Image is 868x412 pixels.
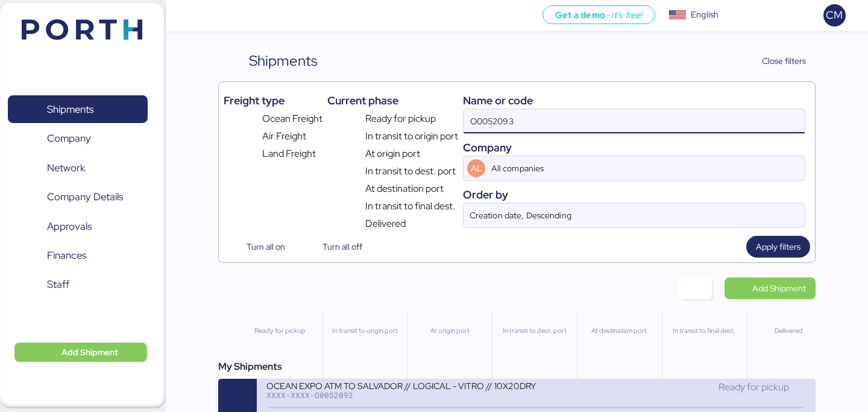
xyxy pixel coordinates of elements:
[262,112,322,126] span: Ocean Freight
[365,199,455,214] span: In transit to final dest.
[8,242,148,270] a: Finances
[489,156,770,180] input: AL
[328,326,402,336] div: In transit to origin port
[8,271,148,299] a: Staff
[719,381,789,393] span: Ready for pickup
[47,159,85,177] span: Network
[8,212,148,240] a: Approvals
[497,326,571,336] div: In transit to dest. port
[746,236,810,258] button: Apply filters
[266,391,536,399] div: XXXX-XXXX-O0052093
[826,7,843,23] span: CM
[262,147,316,161] span: Land Freight
[224,236,295,258] button: Turn all on
[752,281,806,296] span: Add Shipment
[47,218,92,235] span: Approvals
[463,186,805,203] div: Order by
[8,95,148,123] a: Shipments
[725,277,816,299] a: Add Shipment
[8,154,148,182] a: Network
[224,92,322,109] div: Freight type
[14,343,147,362] button: Add Shipment
[242,326,317,336] div: Ready for pickup
[471,162,482,175] span: AL
[249,50,318,72] div: Shipments
[737,50,816,72] button: Close filters
[365,112,436,126] span: Ready for pickup
[463,139,805,156] div: Company
[247,239,285,254] span: Turn all on
[365,182,444,196] span: At destination port
[365,147,420,161] span: At origin port
[752,326,826,336] div: Delivered
[762,54,806,68] span: Close filters
[667,326,741,336] div: In transit to final dest.
[300,236,372,258] button: Turn all off
[47,130,91,147] span: Company
[327,92,458,109] div: Current phase
[691,8,719,21] div: English
[266,380,536,390] div: OCEAN EXPO ATM TO SALVADOR // LOGICAL - VITRO // 10X20DRY // MAERKS [DATE]
[413,326,487,336] div: At origin port
[173,5,193,26] button: Menu
[582,326,656,336] div: At destination port
[365,217,406,231] span: Delivered
[8,183,148,211] a: Company Details
[463,92,805,109] div: Name or code
[756,239,800,254] span: Apply filters
[218,360,815,374] div: My Shipments
[47,188,123,206] span: Company Details
[47,247,86,264] span: Finances
[322,239,362,254] span: Turn all off
[365,129,458,144] span: In transit to origin port
[262,129,306,144] span: Air Freight
[365,164,456,179] span: In transit to dest. port
[47,276,69,293] span: Staff
[8,125,148,153] a: Company
[61,345,118,360] span: Add Shipment
[47,101,93,118] span: Shipments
